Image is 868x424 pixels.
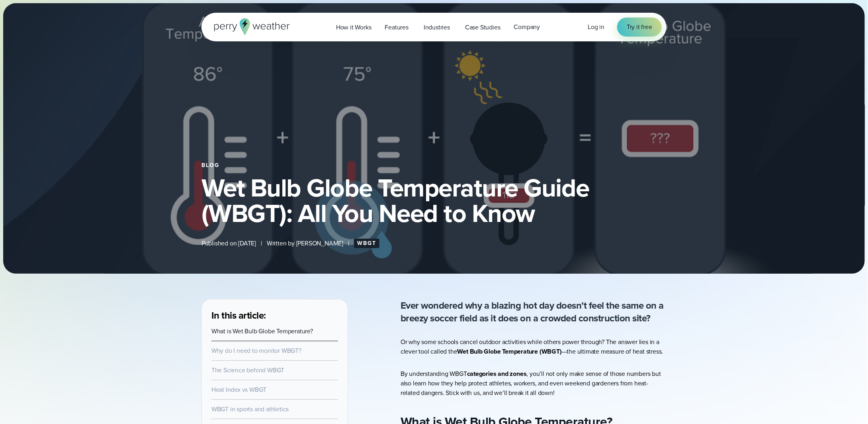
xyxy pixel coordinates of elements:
[329,19,378,35] a: How it Works
[465,23,500,32] span: Case Studies
[467,369,527,378] strong: categories and zones
[424,23,450,32] span: Industries
[211,385,266,394] a: Heat Index vs WBGT
[617,18,662,37] a: Try it free
[401,299,667,325] p: Ever wondered why a blazing hot day doesn’t feel the same on a breezy soccer field as it does on ...
[211,309,338,322] h3: In this article:
[336,23,371,32] span: How it Works
[201,162,667,169] div: Blog
[201,175,667,226] h1: Wet Bulb Globe Temperature Guide (WBGT): All You Need to Know
[458,19,507,35] a: Case Studies
[348,239,349,248] span: |
[201,239,256,248] span: Published on [DATE]
[385,23,409,32] span: Features
[354,239,379,248] a: WBGT
[457,347,562,356] strong: Wet Bulb Globe Temperature (WBGT)
[211,346,301,355] a: Why do I need to monitor WBGT?
[588,22,604,32] a: Log in
[627,22,652,32] span: Try it free
[261,239,262,248] span: |
[514,22,540,32] span: Company
[211,366,284,375] a: The Science behind WBGT
[401,369,667,398] p: By understanding WBGT , you’ll not only make sense of those numbers but also learn how they help ...
[211,327,313,336] a: What is Wet Bulb Globe Temperature?
[267,239,343,248] span: Written by [PERSON_NAME]
[211,405,289,414] a: WBGT in sports and athletics
[401,337,667,356] p: Or why some schools cancel outdoor activities while others power through? The answer lies in a cl...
